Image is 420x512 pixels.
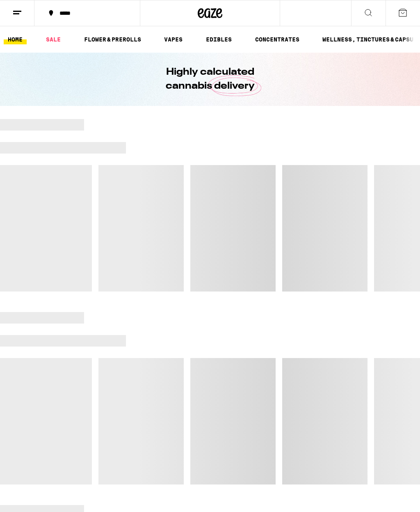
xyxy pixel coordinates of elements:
[251,34,304,44] a: CONCENTRATES
[80,34,145,44] a: FLOWER & PREROLLS
[160,34,187,44] a: VAPES
[4,34,27,44] a: HOME
[42,34,65,44] a: SALE
[202,34,236,44] a: EDIBLES
[142,65,278,93] h1: Highly calculated cannabis delivery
